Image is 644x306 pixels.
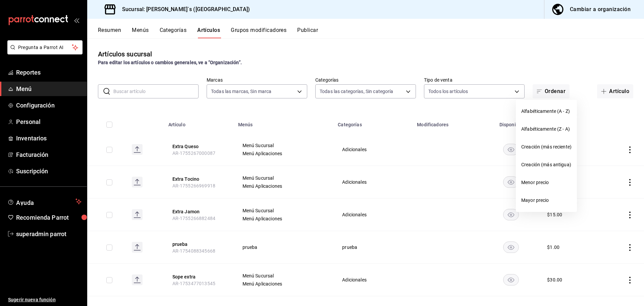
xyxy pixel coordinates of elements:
span: Alfabéticamente (A - Z) [521,108,572,115]
span: Mayor precio [521,197,572,204]
span: Creación (más antigua) [521,161,572,168]
span: Alfabéticamente (Z - A) [521,126,572,133]
span: Menor precio [521,179,572,186]
span: Creación (más reciente) [521,143,572,150]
